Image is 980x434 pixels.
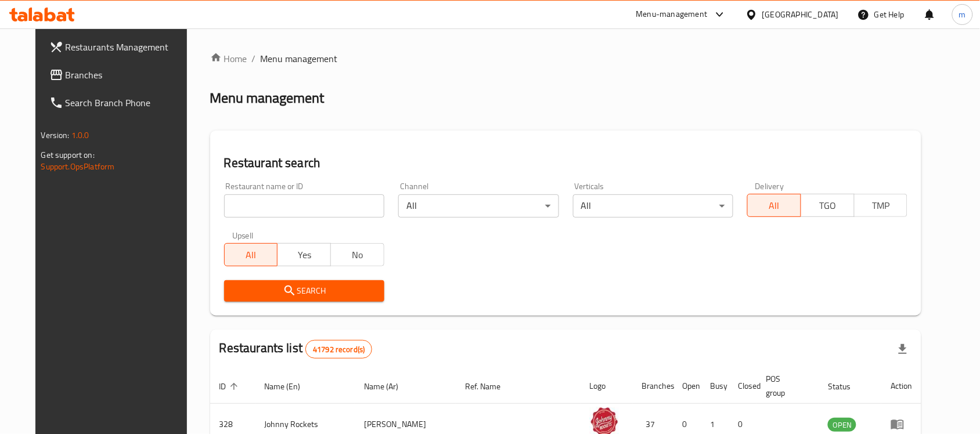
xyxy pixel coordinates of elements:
label: Delivery [755,182,784,190]
span: All [229,247,273,263]
span: Get support on: [41,147,95,162]
div: Menu [891,417,912,431]
span: Ref. Name [465,379,516,393]
th: Closed [729,368,757,404]
input: Search for restaurant name or ID.. [224,194,384,218]
a: Search Branch Phone [40,89,199,117]
th: Logo [581,368,633,404]
nav: breadcrumb [210,52,922,66]
span: Status [828,379,866,393]
button: All [224,243,278,266]
th: Busy [701,368,729,404]
div: Menu-management [636,8,708,21]
span: Yes [282,247,326,263]
a: Support.OpsPlatform [41,159,115,174]
div: All [573,194,733,218]
div: OPEN [828,418,856,432]
a: Branches [40,61,199,89]
li: / [252,52,256,66]
button: No [330,243,384,266]
span: m [959,8,966,21]
h2: Restaurants list [219,339,373,359]
span: Branches [66,68,190,82]
div: Export file [889,335,917,363]
button: All [747,194,801,217]
span: OPEN [828,418,856,432]
h2: Menu management [210,89,325,107]
button: TGO [801,194,855,217]
span: Search [233,284,375,298]
th: Action [881,368,921,404]
span: Restaurants Management [66,40,190,54]
span: Search Branch Phone [66,96,190,110]
th: Open [673,368,701,404]
span: All [752,197,797,214]
span: 1.0.0 [71,128,89,143]
span: 41792 record(s) [306,344,372,355]
span: ID [219,379,242,393]
a: Home [210,52,247,66]
button: Search [224,280,384,302]
label: Upsell [232,232,254,240]
h2: Restaurant search [224,154,908,172]
div: All [398,194,559,218]
div: [GEOGRAPHIC_DATA] [762,8,839,21]
span: POS group [766,372,805,400]
span: Name (En) [265,379,316,393]
span: TMP [859,197,903,214]
span: No [336,247,380,263]
th: Branches [633,368,673,404]
a: Restaurants Management [40,33,199,61]
span: Version: [41,128,70,143]
span: Menu management [261,52,338,66]
button: Yes [277,243,331,266]
span: Name (Ar) [364,379,413,393]
span: TGO [806,197,850,214]
div: Total records count [305,340,372,359]
button: TMP [854,194,908,217]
